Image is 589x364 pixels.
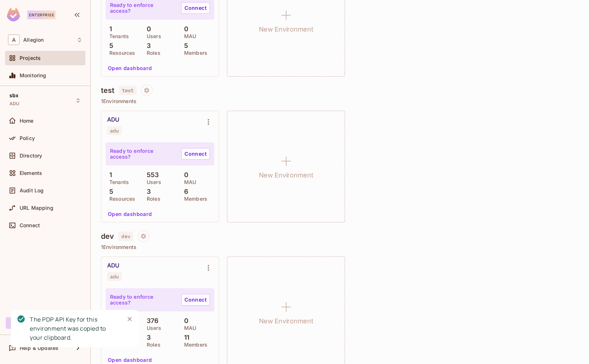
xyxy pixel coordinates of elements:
[143,334,151,341] p: 3
[20,153,42,159] span: Directory
[30,315,118,342] div: The PDP API Key for this environment was copied to your clipboard.
[143,196,161,202] p: Roles
[180,342,207,348] p: Members
[105,208,155,220] button: Open dashboard
[201,115,216,129] button: Environment settings
[143,33,161,39] p: Users
[119,86,137,95] span: test
[9,101,19,107] span: ADU
[20,118,34,124] span: Home
[106,33,129,39] p: Tenants
[181,294,210,306] a: Connect
[201,261,216,275] button: Environment settings
[143,50,161,56] p: Roles
[110,294,175,306] p: Ready to enforce access?
[143,317,159,324] p: 376
[106,188,113,195] p: 5
[107,116,119,123] div: ADU
[20,55,41,61] span: Projects
[106,25,112,33] p: 1
[180,317,188,324] p: 0
[143,25,151,33] p: 0
[106,50,135,56] p: Resources
[106,171,112,179] p: 1
[143,42,151,49] p: 3
[107,262,119,269] div: ADU
[143,325,161,331] p: Users
[106,179,129,185] p: Tenants
[124,314,135,324] button: Close
[20,135,35,141] span: Policy
[180,50,207,56] p: Members
[180,188,188,195] p: 6
[27,11,56,19] div: Enterprise
[138,234,149,241] span: Project settings
[110,2,175,14] p: Ready to enforce access?
[259,24,313,35] h1: New Environment
[20,188,44,193] span: Audit Log
[101,86,115,95] h4: test
[181,148,210,160] a: Connect
[106,42,113,49] p: 5
[180,33,196,39] p: MAU
[110,148,175,160] p: Ready to enforce access?
[105,62,155,74] button: Open dashboard
[20,73,46,78] span: Monitoring
[180,42,188,49] p: 5
[181,2,210,14] a: Connect
[20,205,53,211] span: URL Mapping
[259,170,313,181] h1: New Environment
[8,34,20,45] span: A
[101,244,579,250] p: 1 Environments
[143,171,159,179] p: 553
[180,334,189,341] p: 11
[259,316,313,327] h1: New Environment
[101,232,114,241] h4: dev
[143,342,161,348] p: Roles
[7,8,20,21] img: SReyMgAAAABJRU5ErkJggg==
[118,232,133,241] span: dev
[180,196,207,202] p: Members
[110,128,119,134] div: adu
[141,88,153,95] span: Project settings
[180,171,188,179] p: 0
[180,325,196,331] p: MAU
[180,25,188,33] p: 0
[143,188,151,195] p: 3
[20,222,40,228] span: Connect
[106,196,135,202] p: Resources
[101,98,579,104] p: 1 Environments
[9,93,19,98] span: sbx
[20,170,42,176] span: Elements
[143,179,161,185] p: Users
[180,179,196,185] p: MAU
[110,274,119,279] div: adu
[23,37,44,43] span: Workspace: Allegion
